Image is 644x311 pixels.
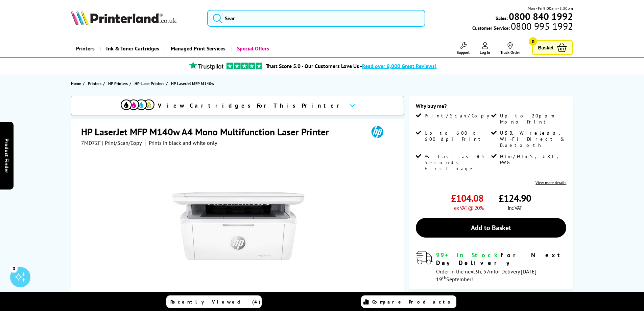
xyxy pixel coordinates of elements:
span: Up to 600 x 600 dpi Print [425,130,490,142]
span: HP LaserJet MFP M140w [171,80,214,87]
span: PCLm/PCLmS, URF, PWG [500,153,565,165]
span: Recently Viewed (4) [170,299,261,305]
a: Track Order [500,42,520,55]
a: Home [71,80,83,87]
b: 0800 840 1992 [509,10,573,23]
div: for Next Day Delivery [436,251,566,267]
img: trustpilot rating [226,63,262,69]
a: Compare Products [361,295,456,308]
span: Customer Service: [472,23,573,31]
span: £124.90 [499,192,531,204]
i: Prints in black and white only [149,139,217,146]
span: £104.08 [451,192,483,204]
span: 99+ In Stock [436,251,501,259]
span: Ink & Toner Cartridges [106,40,159,57]
span: HP Laser Printers [135,80,164,87]
a: Support [457,42,470,55]
span: Order in the next for Delivery [DATE] 19 September! [436,268,536,283]
img: cmyk-icon.svg [121,99,154,110]
input: Sear [207,10,425,27]
div: Why buy me? [416,103,566,113]
span: | Print/Scan/Copy [102,139,142,146]
span: Support [457,50,470,55]
a: Recently Viewed (4) [166,295,262,308]
a: 0800 840 1992 [508,13,573,20]
span: Printers [88,80,101,87]
span: Mon - Fri 9:00am - 5:30pm [528,5,573,12]
span: inc VAT [508,204,522,211]
a: Ink & Toner Cartridges [100,40,164,57]
div: modal_delivery [416,251,566,282]
a: HP LaserJet MFP M140w [171,80,216,87]
a: HP Printers [108,80,129,87]
a: Log In [480,42,490,55]
span: Compare Products [372,299,454,305]
a: View more details [535,180,566,185]
span: Log In [480,50,490,55]
img: trustpilot rating [186,61,226,70]
a: Special Offers [231,40,274,57]
span: Home [71,80,81,87]
span: Print/Scan/Copy [425,113,494,119]
sup: th [442,274,446,281]
img: HP LaserJet MFP M140w [172,160,305,292]
img: Printerland Logo [71,10,176,25]
span: HP Printers [108,80,128,87]
a: HP Laser Printers [135,80,166,87]
a: Printerland Logo [71,10,199,26]
span: As Fast as 8.5 Seconds First page [425,153,490,172]
span: 0 [529,37,537,46]
div: 3 [10,265,18,272]
span: Basket [538,43,553,52]
span: Read over 8,000 Great Reviews! [362,63,436,69]
a: Add to Basket [416,218,566,238]
span: 0800 995 1992 [510,23,573,29]
span: Sales: [496,15,508,21]
a: Basket 0 [532,40,573,55]
span: USB, Wireless, Wi-Fi Direct & Bluetooth [500,130,565,148]
span: 3h, 57m [475,268,494,275]
span: ex VAT @ 20% [454,204,483,211]
img: HP [362,126,393,138]
a: Printers [88,80,103,87]
span: Up to 20ppm Mono Print [500,113,565,125]
span: 7MD72F [81,139,101,146]
span: View Cartridges For This Printer [158,102,344,109]
a: Managed Print Services [164,40,231,57]
span: Product Finder [3,138,10,173]
a: Trust Score 5.0 - Our Customers Love Us -Read over 8,000 Great Reviews! [266,63,436,69]
a: Printers [71,40,100,57]
h1: HP LaserJet MFP M140w A4 Mono Multifunction Laser Printer [81,126,336,138]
